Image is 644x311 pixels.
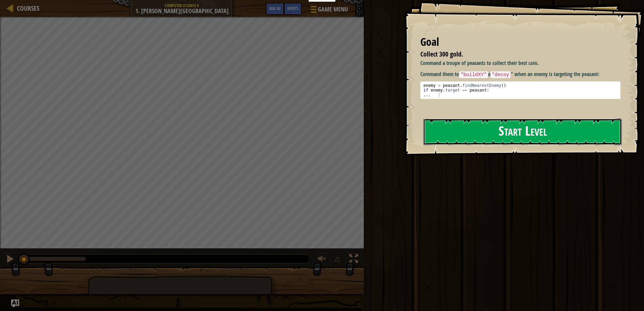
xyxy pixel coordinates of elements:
[305,3,352,19] button: Game Menu
[3,253,17,267] button: Ctrl + P: Pause
[266,3,284,15] button: Ask AI
[316,253,329,267] button: Adjust volume
[412,49,619,59] li: Collect 300 gold.
[347,253,360,267] button: Toggle fullscreen
[269,5,281,11] span: Ask AI
[11,300,19,308] button: Ask AI
[459,71,488,78] code: "buildXY"
[13,4,39,13] a: Courses
[420,49,463,59] span: Collect 300 gold.
[334,254,341,264] span: ♫
[332,253,344,267] button: ♫
[420,70,625,78] p: Command them to a " when an enemy is targeting the peasant:
[17,4,39,13] span: Courses
[423,118,622,145] button: Start Level
[420,59,625,67] p: Command a troupe of peasants to collect their best coin.
[490,71,511,78] code: "decoy
[318,5,348,14] span: Game Menu
[420,34,620,50] div: Goal
[287,5,298,11] span: Hints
